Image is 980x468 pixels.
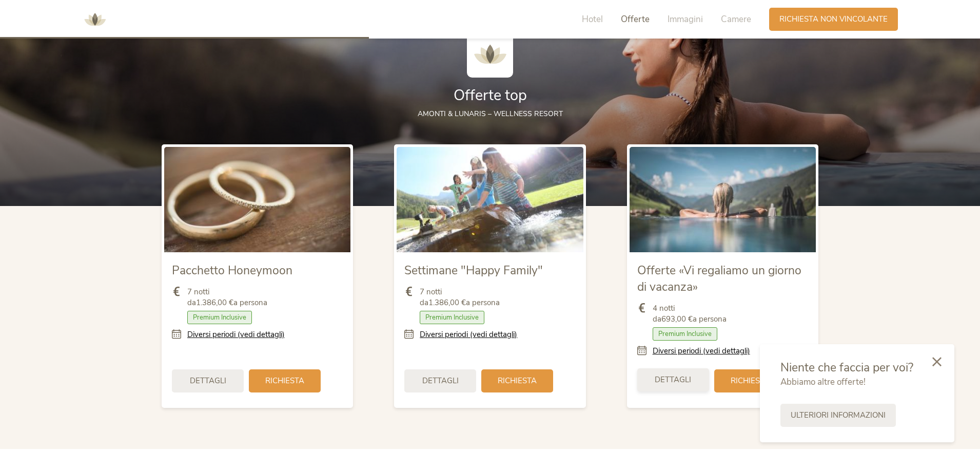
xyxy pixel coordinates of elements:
[190,376,226,386] span: Dettagli
[397,147,583,252] img: Settimane "Happy Family"
[404,263,543,278] span: Settimane "Happy Family"
[454,85,527,105] span: Offerte top
[637,263,801,295] span: Offerte «Vi regaliamo un giorno di vacanza»
[668,13,703,25] span: Immagini
[655,375,691,385] span: Dettagli
[721,13,751,25] span: Camere
[265,376,304,386] span: Richiesta
[172,263,292,278] span: Pacchetto Honeymoon
[196,297,233,308] b: 1.386,00 €
[653,346,750,357] a: Diversi periodi (vedi dettagli)
[582,13,603,25] span: Hotel
[780,376,866,388] span: Abbiamo altre offerte!
[630,147,816,252] img: Offerte «Vi regaliamo un giorno di vacanza»
[653,303,727,325] span: 4 notti da a persona
[420,311,484,324] span: Premium Inclusive
[467,31,513,78] img: AMONTI & LUNARIS Wellnessresort
[420,329,517,340] a: Diversi periodi (vedi dettagli)
[498,376,537,386] span: Richiesta
[187,329,285,340] a: Diversi periodi (vedi dettagli)
[428,297,466,308] b: 1.386,00 €
[80,4,110,35] img: AMONTI & LUNARIS Wellnessresort
[80,15,110,23] a: AMONTI & LUNARIS Wellnessresort
[418,109,563,119] span: AMONTI & LUNARIS – wellness resort
[187,311,252,324] span: Premium Inclusive
[621,13,650,25] span: Offerte
[780,360,913,376] span: Niente che faccia per voi?
[164,147,350,252] img: Pacchetto Honeymoon
[791,410,886,421] span: Ulteriori informazioni
[187,287,267,308] span: 7 notti da a persona
[779,14,888,25] span: Richiesta non vincolante
[420,287,500,308] span: 7 notti da a persona
[422,376,459,386] span: Dettagli
[661,314,693,324] b: 693,00 €
[731,376,770,386] span: Richiesta
[653,327,717,341] span: Premium Inclusive
[780,404,896,427] a: Ulteriori informazioni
